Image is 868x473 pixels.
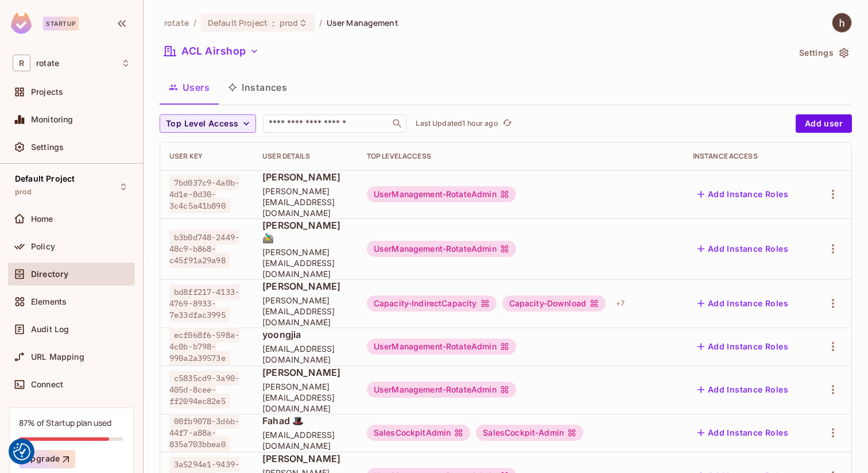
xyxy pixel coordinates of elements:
[262,429,348,451] span: [EMAIL_ADDRESS][DOMAIN_NAME]
[319,17,322,28] li: /
[262,171,348,183] span: [PERSON_NAME]
[367,186,516,202] div: UserManagement-RotateAdmin
[169,328,239,366] span: ecf068f6-598a-4c0b-b798-990a2a39573e
[832,13,851,32] img: hans
[169,414,239,452] span: 00fb9078-3d6b-44f7-a88a-835a703bbea0
[262,328,348,341] span: yoongjia
[31,380,63,389] span: Connect
[160,114,256,133] button: Top Level Access
[693,185,793,203] button: Add Instance Roles
[164,17,189,28] span: the active workspace
[367,241,516,257] div: UserManagement-RotateAdmin
[13,443,30,460] button: Consent Preferences
[693,152,803,161] div: Instance Access
[262,414,348,427] span: Fahad 🎩
[367,152,675,161] div: Top Level Access
[476,425,583,441] div: SalesCockpit-Admin
[367,382,516,398] div: UserManagement-RotateAdmin
[13,443,30,460] img: Revisit consent button
[208,17,268,28] span: Default Project
[262,186,348,218] span: [PERSON_NAME][EMAIL_ADDRESS][DOMAIN_NAME]
[31,242,55,251] span: Policy
[272,18,276,28] span: :
[169,371,239,409] span: c5835cd9-3a90-405d-8cee-ff2094ec82e5
[501,117,514,130] button: refresh
[262,219,348,244] span: [PERSON_NAME] 🚵‍♂️
[502,295,606,312] div: Capacity-Download
[262,343,348,365] span: [EMAIL_ADDRESS][DOMAIN_NAME]
[262,247,348,279] span: [PERSON_NAME][EMAIL_ADDRESS][DOMAIN_NAME]
[327,17,398,28] span: User Management
[169,230,239,268] span: b3b0d748-2449-48c9-b868-c45f91a29a98
[498,117,514,130] span: Click to refresh data
[693,424,793,442] button: Add Instance Roles
[193,17,196,28] li: /
[693,294,793,313] button: Add Instance Roles
[367,425,471,441] div: SalesCockpitAdmin
[160,42,263,60] button: ACL Airshop
[262,280,348,293] span: [PERSON_NAME]
[169,152,244,161] div: User Key
[15,174,75,183] span: Default Project
[693,380,793,399] button: Add Instance Roles
[31,352,84,362] span: URL Mapping
[502,118,512,129] span: refresh
[611,294,629,313] div: + 7
[262,295,348,328] span: [PERSON_NAME][EMAIL_ADDRESS][DOMAIN_NAME]
[795,44,852,62] button: Settings
[796,114,852,133] button: Add user
[262,452,348,465] span: [PERSON_NAME]
[280,17,299,28] span: prod
[31,115,73,124] span: Monitoring
[43,17,79,30] div: Startup
[15,187,32,197] span: prod
[166,117,238,131] span: Top Level Access
[31,143,64,152] span: Settings
[262,152,348,161] div: User Details
[262,366,348,379] span: [PERSON_NAME]
[13,55,30,71] span: R
[367,295,497,312] div: Capacity-IndirectCapacity
[262,381,348,414] span: [PERSON_NAME][EMAIL_ADDRESS][DOMAIN_NAME]
[169,175,239,213] span: 7bd037c9-4a0b-4d1e-8d30-3c4c5a41b890
[416,119,498,128] p: Last Updated 1 hour ago
[19,450,75,468] button: Upgrade
[31,214,53,224] span: Home
[31,297,67,306] span: Elements
[219,73,296,102] button: Instances
[36,59,59,68] span: Workspace: rotate
[19,417,111,428] div: 87% of Startup plan used
[693,240,793,258] button: Add Instance Roles
[367,339,516,355] div: UserManagement-RotateAdmin
[169,284,239,322] span: bd8ff217-4133-4769-8933-7e33dfac3995
[160,73,219,102] button: Users
[11,13,32,34] img: SReyMgAAAABJRU5ErkJggg==
[31,325,69,334] span: Audit Log
[31,87,63,97] span: Projects
[693,337,793,356] button: Add Instance Roles
[31,270,68,279] span: Directory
